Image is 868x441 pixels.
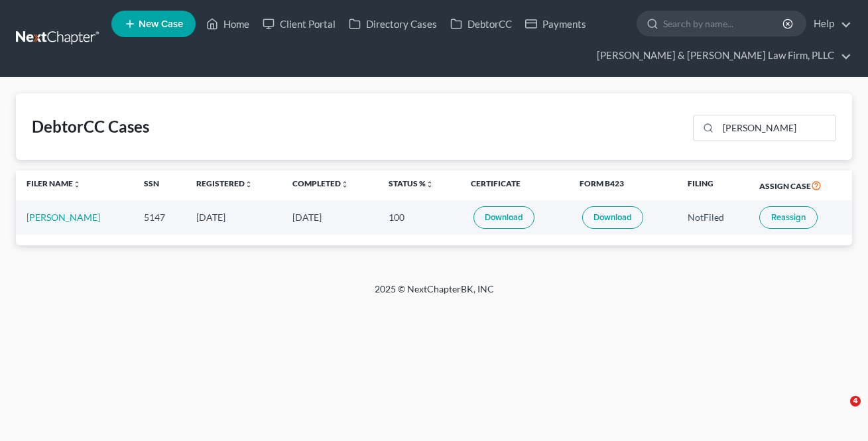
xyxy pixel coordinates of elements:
[569,170,678,201] th: Form B423
[460,170,569,201] th: Certificate
[759,206,818,229] button: Reassign
[749,170,852,201] th: Assign Case
[444,12,519,36] a: DebtorCC
[139,19,183,29] span: New Case
[426,180,434,188] i: unfold_more
[378,200,460,234] td: 100
[27,178,81,188] a: Filer Nameunfold_more
[186,200,282,234] td: [DATE]
[590,44,851,68] a: [PERSON_NAME] & [PERSON_NAME] Law Firm, PLLC
[133,170,186,201] th: SSN
[582,206,643,229] a: Download
[850,396,861,407] span: 4
[342,12,444,36] a: Directory Cases
[196,178,253,188] a: Registeredunfold_more
[341,180,349,188] i: unfold_more
[718,115,836,141] input: Search...
[292,178,349,188] a: Completedunfold_more
[256,12,342,36] a: Client Portal
[473,206,534,229] a: Download
[56,283,812,306] div: 2025 © NextChapterBK, INC
[282,200,378,234] td: [DATE]
[771,212,806,223] span: Reassign
[73,180,81,188] i: unfold_more
[27,212,100,223] a: [PERSON_NAME]
[663,11,784,36] input: Search by name...
[677,170,749,201] th: Filing
[200,12,256,36] a: Home
[389,178,434,188] a: Status %unfold_more
[32,116,149,137] div: DebtorCC Cases
[823,396,855,428] iframe: Intercom live chat
[144,211,175,224] div: 5147
[688,211,738,224] div: NotFiled
[807,12,851,36] a: Help
[245,180,253,188] i: unfold_more
[519,12,593,36] a: Payments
